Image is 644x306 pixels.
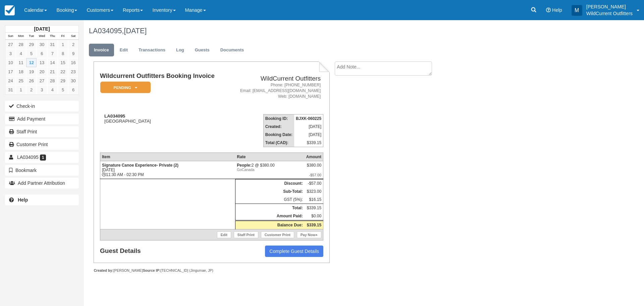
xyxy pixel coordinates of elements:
[215,44,249,57] a: Documents
[16,58,26,67] a: 11
[5,85,16,94] a: 31
[190,44,215,57] a: Guests
[5,33,16,40] th: Sun
[5,49,16,58] a: 3
[100,114,228,124] div: [GEOGRAPHIC_DATA]
[235,204,304,212] th: Total:
[296,116,321,121] strong: BJXK-060225
[89,27,562,35] h1: LA034095,
[26,85,37,94] a: 2
[305,187,323,195] td: $323.00
[37,33,47,40] th: Wed
[306,173,321,177] em: -$57.00
[5,58,16,67] a: 10
[16,40,26,49] a: 28
[34,26,50,32] strong: [DATE]
[37,40,47,49] a: 30
[5,165,79,176] button: Bookmark
[5,67,16,76] a: 17
[58,76,68,85] a: 29
[100,73,228,80] h1: Wildcurrent Outfitters Booking Invoice
[58,49,68,58] a: 8
[263,131,294,139] th: Booking Date:
[235,221,304,229] th: Balance Due:
[230,75,321,82] h2: WildCurrent Outfitters
[263,123,294,131] th: Created:
[265,246,323,257] a: Complete Guest Details
[47,40,58,49] a: 31
[26,58,37,67] a: 12
[305,153,323,161] th: Amount
[16,49,26,58] a: 4
[16,67,26,76] a: 18
[5,152,79,163] a: LA034095 1
[58,85,68,94] a: 5
[17,155,39,160] span: LA034095
[100,82,151,93] em: Pending
[234,231,258,238] a: Staff Print
[26,67,37,76] a: 19
[47,33,58,40] th: Thu
[235,187,304,195] th: Sub-Total:
[89,44,114,57] a: Invoice
[37,85,47,94] a: 3
[235,153,304,161] th: Rate
[235,179,304,188] th: Discount:
[263,115,294,123] th: Booking ID:
[5,194,79,205] a: Help
[5,114,79,124] button: Add Payment
[26,76,37,85] a: 26
[552,7,562,13] span: Help
[235,161,304,179] td: 2 @ $380.00
[5,40,16,49] a: 27
[100,81,148,94] a: Pending
[305,212,323,221] td: $0.00
[40,155,46,161] span: 1
[58,33,68,40] th: Fri
[102,163,178,168] strong: Signature Canoe Experience- Private (2)
[217,231,231,238] a: Edit
[68,33,78,40] th: Sat
[16,33,26,40] th: Mon
[572,5,582,16] div: M
[26,49,37,58] a: 5
[16,76,26,85] a: 25
[94,268,329,273] div: [PERSON_NAME] [TECHNICAL_ID] (Jingumae, JP)
[586,3,633,10] p: [PERSON_NAME]
[237,168,303,172] em: GoCanada
[5,76,16,85] a: 24
[235,195,304,204] td: GST (5%):
[307,223,321,227] strong: $339.15
[47,76,58,85] a: 28
[546,8,551,12] i: Help
[294,131,323,139] td: [DATE]
[58,67,68,76] a: 22
[18,197,28,203] b: Help
[100,153,235,161] th: Item
[586,10,633,17] p: WildCurrent Outfitters
[306,163,321,173] div: $380.00
[5,126,79,137] a: Staff Print
[171,44,189,57] a: Log
[94,268,113,272] strong: Created by:
[37,49,47,58] a: 6
[37,58,47,67] a: 13
[5,139,79,150] a: Customer Print
[5,178,79,188] button: Add Partner Attribution
[294,123,323,131] td: [DATE]
[143,268,161,272] strong: Source IP:
[305,195,323,204] td: $16.15
[47,49,58,58] a: 7
[58,40,68,49] a: 1
[47,67,58,76] a: 21
[47,85,58,94] a: 4
[68,76,78,85] a: 30
[100,161,235,179] td: [DATE] 11:30 AM - 02:30 PM
[68,58,78,67] a: 16
[68,49,78,58] a: 9
[124,27,147,35] span: [DATE]
[235,212,304,221] th: Amount Paid:
[16,85,26,94] a: 1
[37,67,47,76] a: 20
[68,67,78,76] a: 23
